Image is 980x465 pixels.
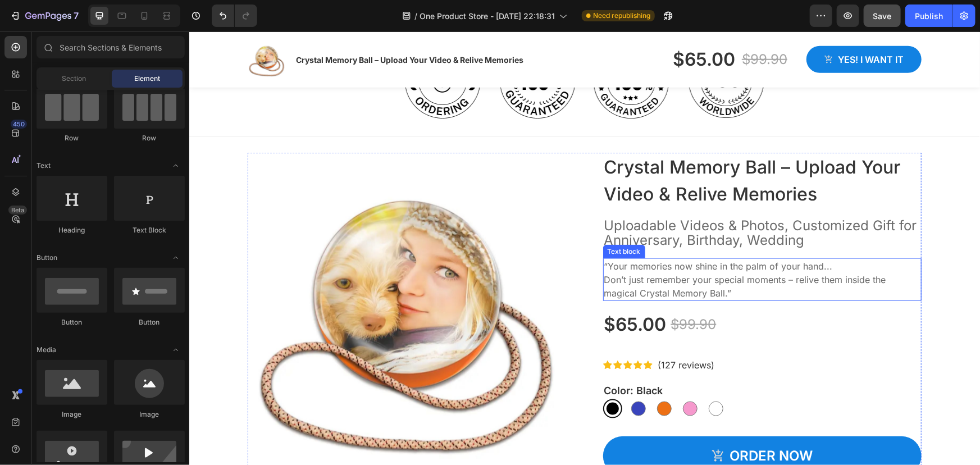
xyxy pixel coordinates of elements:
div: 450 [11,120,27,129]
div: ORDER NOW [540,414,623,435]
span: Need republishing [593,11,650,21]
button: ORDER NOW [414,405,733,444]
p: (127 reviews) [469,327,526,340]
div: Image [114,409,185,420]
button: 7 [4,4,84,27]
span: Uploadable Videos & Photos, Customized Gift for Anniversary, Birthday, Wedding [415,186,728,217]
p: 7 [74,9,79,22]
div: Undo/Redo [212,4,257,27]
p: “Your memories now shine in the palm of your hand... Don’t just remember your special moments – r... [415,228,732,268]
span: Save [873,11,892,21]
span: Button [37,253,57,263]
div: Image [37,409,107,420]
a: Crystal Memory Ball – Upload Your Video & Relive Memories [58,121,377,440]
legend: Color: Black [414,350,475,368]
span: / [414,10,417,22]
span: Section [62,74,86,84]
div: Text Block [114,225,185,235]
input: Search Sections & Elements [37,36,185,58]
span: Toggle open [167,341,185,359]
div: Publish [915,10,943,22]
div: Row [114,133,185,143]
div: Row [37,133,107,143]
iframe: Design area [189,31,980,465]
div: $65.00 [414,279,478,308]
span: One Product Store - [DATE] 22:18:31 [420,10,555,22]
span: Toggle open [167,157,185,175]
button: Publish [905,4,952,27]
div: Text block [416,215,454,225]
div: Button [114,317,185,327]
div: Heading [37,225,107,235]
span: Media [37,345,56,355]
div: Beta [8,206,27,215]
div: Button [37,317,107,327]
span: Text [37,161,51,171]
span: Element [134,74,160,84]
span: Toggle open [167,249,185,267]
h1: Crystal Memory Ball – Upload Your Video & Relive Memories [414,121,733,177]
button: Save [864,4,901,27]
div: $99.90 [481,282,528,304]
